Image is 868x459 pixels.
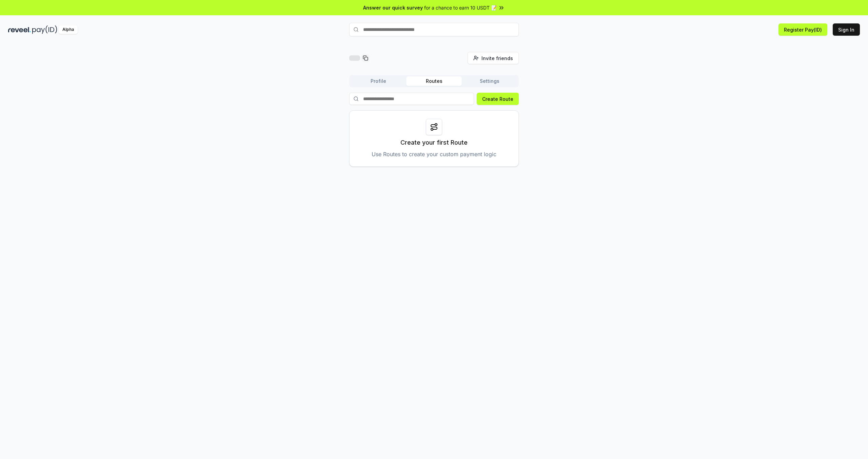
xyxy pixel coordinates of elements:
button: Create Route [477,93,519,105]
button: Routes [406,76,462,86]
p: Create your first Route [400,138,468,147]
img: reveel_dark [8,25,31,34]
span: Answer our quick survey [363,4,423,11]
div: Alpha [59,25,78,34]
button: Profile [351,76,406,86]
button: Invite friends [468,52,519,64]
button: Settings [462,76,517,86]
img: pay_id [32,25,57,34]
span: for a chance to earn 10 USDT 📝 [424,4,497,11]
span: Invite friends [481,55,513,62]
button: Sign In [833,23,860,36]
p: Use Routes to create your custom payment logic [372,150,496,158]
button: Register Pay(ID) [778,23,827,36]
